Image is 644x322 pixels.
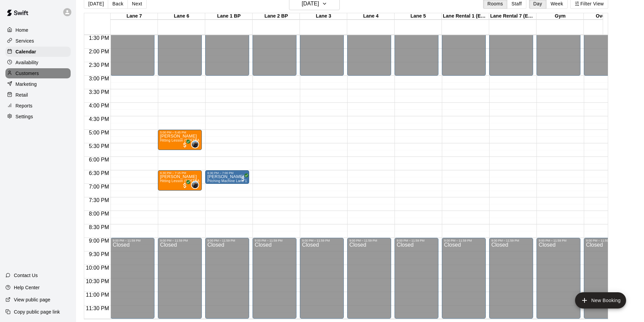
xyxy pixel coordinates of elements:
[5,36,71,46] a: Services
[87,238,111,244] span: 9:00 PM
[300,13,347,20] div: Lane 3
[158,170,202,191] div: 6:30 PM – 7:15 PM: Niani Anitoni
[253,13,300,20] div: Lane 2 BP
[84,265,111,271] span: 10:00 PM
[191,140,199,148] div: Coach Cruz
[5,57,71,68] div: Availability
[347,238,391,319] div: 9:00 PM – 11:59 PM: Closed
[87,89,111,95] span: 3:30 PM
[16,81,37,88] p: Marketing
[87,35,111,41] span: 1:30 PM
[444,242,484,321] div: Closed
[14,284,40,291] p: Help Center
[253,238,296,319] div: 9:00 PM – 11:59 PM: Closed
[158,238,202,319] div: 9:00 PM – 11:59 PM: Closed
[302,239,342,242] div: 9:00 PM – 11:59 PM
[5,68,71,78] a: Customers
[442,238,486,319] div: 9:00 PM – 11:59 PM: Closed
[87,184,111,190] span: 7:00 PM
[160,242,200,321] div: Closed
[16,38,34,44] p: Services
[207,239,247,242] div: 9:00 PM – 11:59 PM
[395,238,438,319] div: 9:00 PM – 11:59 PM: Closed
[539,242,578,321] div: Closed
[87,224,111,230] span: 8:30 PM
[182,142,188,148] span: All customers have paid
[87,251,111,257] span: 9:30 PM
[205,13,253,20] div: Lane 1 BP
[584,238,628,319] div: 9:00 PM – 11:59 PM: Closed
[442,13,489,20] div: Lane Rental 1 (Early Bird)
[205,170,249,184] div: 6:30 PM – 7:00 PM: Niani Anitoni
[87,62,111,68] span: 2:30 PM
[84,292,111,298] span: 11:00 PM
[5,47,71,57] a: Calendar
[5,90,71,100] a: Retail
[158,13,205,20] div: Lane 6
[192,141,198,148] img: Coach Cruz
[240,175,246,182] span: All customers have paid
[575,292,626,308] button: add
[207,171,247,175] div: 6:30 PM – 7:00 PM
[87,103,111,108] span: 4:00 PM
[489,238,533,319] div: 9:00 PM – 11:59 PM: Closed
[192,181,198,188] img: Coach Cruz
[489,13,536,20] div: Lane Rental 7 (Early Bird)
[113,242,152,321] div: Closed
[16,92,28,98] p: Retail
[16,27,28,33] p: Home
[207,242,247,321] div: Closed
[349,242,389,321] div: Closed
[397,239,436,242] div: 9:00 PM – 11:59 PM
[111,238,154,319] div: 9:00 PM – 11:59 PM: Closed
[87,130,111,135] span: 5:00 PM
[191,181,199,189] div: Coach Cruz
[536,238,580,319] div: 9:00 PM – 11:59 PM: Closed
[87,76,111,81] span: 3:00 PM
[160,179,205,183] span: Hitting Lesson (SOFTBALL)
[87,116,111,122] span: 4:30 PM
[16,102,32,109] p: Reports
[205,238,249,319] div: 9:00 PM – 11:59 PM: Closed
[586,242,626,321] div: Closed
[349,239,389,242] div: 9:00 PM – 11:59 PM
[14,296,50,303] p: View public page
[347,13,395,20] div: Lane 4
[491,239,531,242] div: 9:00 PM – 11:59 PM
[536,13,584,20] div: Gym
[87,157,111,163] span: 6:00 PM
[5,101,71,111] a: Reports
[395,13,442,20] div: Lane 5
[5,25,71,35] a: Home
[160,239,200,242] div: 9:00 PM – 11:59 PM
[302,242,342,321] div: Closed
[87,49,111,54] span: 2:00 PM
[255,242,294,321] div: Closed
[87,197,111,203] span: 7:30 PM
[397,242,436,321] div: Closed
[16,113,33,120] p: Settings
[194,140,199,148] span: Coach Cruz
[5,79,71,89] a: Marketing
[87,211,111,217] span: 8:00 PM
[255,239,294,242] div: 9:00 PM – 11:59 PM
[113,239,152,242] div: 9:00 PM – 11:59 PM
[158,130,202,150] div: 5:00 PM – 5:45 PM: Alexandria Keane
[194,181,199,189] span: Coach Cruz
[14,308,60,315] p: Copy public page link
[207,179,247,183] span: Pitching Machine Lane 1
[539,239,578,242] div: 9:00 PM – 11:59 PM
[160,139,205,142] span: Hitting Lesson (SOFTBALL)
[586,239,626,242] div: 9:00 PM – 11:59 PM
[16,70,39,77] p: Customers
[5,112,71,122] a: Settings
[14,272,38,279] p: Contact Us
